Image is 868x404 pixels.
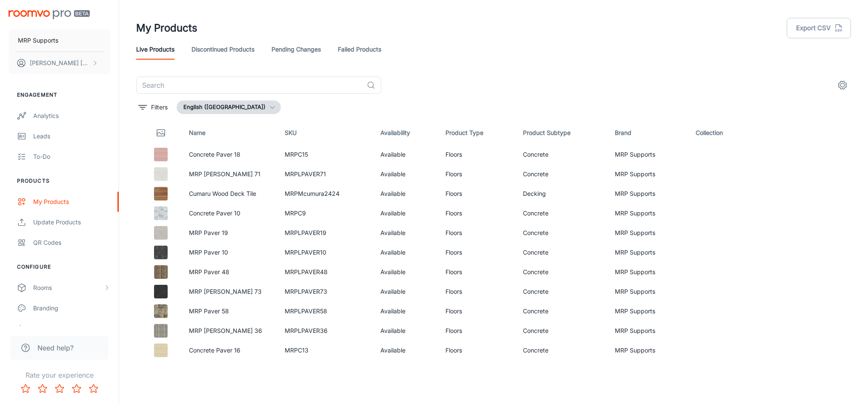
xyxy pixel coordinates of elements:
[374,223,439,243] td: Available
[189,288,262,295] a: MRP [PERSON_NAME] 73
[374,145,439,164] td: Available
[278,262,374,282] td: MRPLPAVER48
[608,164,689,184] td: MRP Supports
[439,301,516,321] td: Floors
[374,321,439,341] td: Available
[136,77,363,94] input: Search
[189,209,240,217] a: Concrete Paver 10
[34,380,51,397] button: Rate 2 star
[9,29,110,52] button: MRP Supports
[33,152,110,161] div: To-do
[439,341,516,360] td: Floors
[516,341,608,360] td: Concrete
[33,111,110,120] div: Analytics
[374,243,439,262] td: Available
[278,243,374,262] td: MRPLPAVER10
[608,282,689,301] td: MRP Supports
[37,343,74,353] span: Need help?
[608,145,689,164] td: MRP Supports
[278,321,374,341] td: MRPLPAVER36
[516,321,608,341] td: Concrete
[516,203,608,223] td: Concrete
[608,321,689,341] td: MRP Supports
[189,307,229,315] a: MRP Paver 58
[278,223,374,243] td: MRPLPAVER19
[608,121,689,145] th: Brand
[17,380,34,397] button: Rate 1 star
[18,36,58,45] p: MRP Supports
[278,341,374,360] td: MRPC13
[136,100,170,114] button: filter
[374,262,439,282] td: Available
[151,103,168,112] p: Filters
[516,301,608,321] td: Concrete
[439,262,516,282] td: Floors
[516,121,608,145] th: Product Subtype
[9,52,110,74] button: [PERSON_NAME] [PERSON_NAME]
[189,268,229,275] a: MRP Paver 48
[136,39,174,60] a: Live Products
[608,301,689,321] td: MRP Supports
[374,282,439,301] td: Available
[439,360,516,380] td: Floors
[439,321,516,341] td: Floors
[608,184,689,203] td: MRP Supports
[374,360,439,380] td: Available
[608,341,689,360] td: MRP Supports
[278,145,374,164] td: MRPC15
[33,304,110,313] div: Branding
[278,121,374,145] th: SKU
[516,145,608,164] td: Concrete
[191,39,254,60] a: Discontinued Products
[608,262,689,282] td: MRP Supports
[189,151,240,158] a: Concrete Paver 18
[278,360,374,380] td: MRPLPAVER17
[189,229,228,236] a: MRP Paver 19
[33,324,110,333] div: Texts
[136,20,197,36] h1: My Products
[85,380,102,397] button: Rate 5 star
[516,282,608,301] td: Concrete
[189,249,228,256] a: MRP Paver 10
[189,170,260,178] a: MRP [PERSON_NAME] 71
[156,128,166,138] svg: Thumbnail
[608,243,689,262] td: MRP Supports
[189,190,256,197] a: Cumaru Wood Deck Tile
[374,121,439,145] th: Availability
[278,164,374,184] td: MRPLPAVER71
[7,370,112,380] p: Rate your experience
[516,262,608,282] td: Concrete
[439,282,516,301] td: Floors
[33,197,110,206] div: My Products
[33,218,110,227] div: Update Products
[608,360,689,380] td: MRP Supports
[68,380,85,397] button: Rate 4 star
[278,282,374,301] td: MRPLPAVER73
[439,243,516,262] td: Floors
[516,223,608,243] td: Concrete
[33,132,110,141] div: Leads
[439,121,516,145] th: Product Type
[30,58,90,68] p: [PERSON_NAME] [PERSON_NAME]
[608,203,689,223] td: MRP Supports
[278,184,374,203] td: MRPMcumura2424
[9,10,90,19] img: Roomvo PRO Beta
[189,327,262,334] a: MRP [PERSON_NAME] 36
[33,238,110,247] div: QR Codes
[439,203,516,223] td: Floors
[189,347,240,354] a: Concrete Paver 16
[374,203,439,223] td: Available
[278,203,374,223] td: MRPC9
[271,39,321,60] a: Pending Changes
[834,77,851,94] button: settings
[516,184,608,203] td: Decking
[439,145,516,164] td: Floors
[516,360,608,380] td: Concrete
[608,223,689,243] td: MRP Supports
[439,164,516,184] td: Floors
[516,164,608,184] td: Concrete
[338,39,381,60] a: Failed Products
[177,100,281,114] button: English ([GEOGRAPHIC_DATA])
[439,184,516,203] td: Floors
[374,184,439,203] td: Available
